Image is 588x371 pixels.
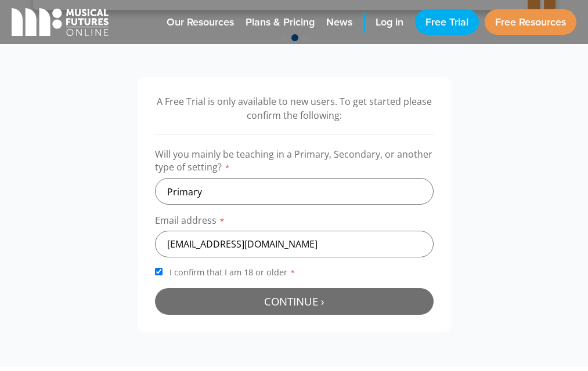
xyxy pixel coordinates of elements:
span: Our Resources [167,14,234,30]
a: Free Trial [415,9,479,35]
label: Email address [155,214,434,231]
span: Continue › [264,294,324,308]
input: I confirm that I am 18 or older* [155,268,163,275]
span: Log in [376,14,403,30]
button: Continue › [155,288,434,315]
p: A Free Trial is only available to new users. To get started please confirm the following: [155,94,434,122]
a: Free Resources [485,9,576,35]
span: I confirm that I am 18 or older [167,267,298,278]
span: Plans & Pricing [246,14,315,30]
label: Will you mainly be teaching in a Primary, Secondary, or another type of setting? [155,148,434,178]
span: News [326,14,352,30]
